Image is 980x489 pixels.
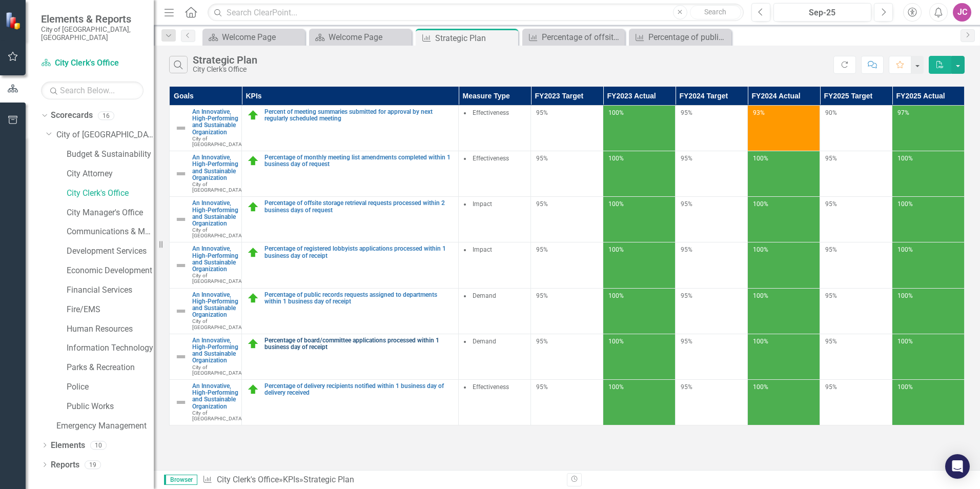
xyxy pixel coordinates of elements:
span: 100% [897,200,913,208]
span: 100% [608,155,624,162]
span: Elements & Reports [41,13,144,25]
a: City Manager's Office [67,207,154,219]
input: Search Below... [41,81,144,99]
span: Effectiveness [473,109,509,116]
a: Welcome Page [205,31,302,44]
span: 95% [825,200,837,208]
button: Search [690,5,741,19]
span: 95% [536,200,548,208]
span: 95% [681,155,692,162]
a: An Innovative, High-Performing and Sustainable Organization [192,109,243,136]
a: Police [67,381,154,393]
span: 100% [897,155,913,162]
img: On Target [247,155,259,167]
img: On Target [247,292,259,304]
span: 100% [608,383,624,391]
div: Open Intercom Messenger [945,454,970,479]
span: 97% [897,109,909,116]
span: 95% [681,383,692,391]
div: Sep-25 [777,7,868,19]
img: Not Defined [175,305,187,317]
span: 95% [681,292,692,299]
a: Scorecards [51,110,93,121]
img: On Target [247,109,259,121]
button: JC [953,3,971,22]
a: Percentage of board/committee applications processed within 1 business day of receipt [264,337,453,351]
a: Elements [51,440,85,452]
a: Reports [51,459,79,471]
span: 100% [608,200,624,208]
a: Budget & Sustainability [67,149,154,160]
span: 95% [825,246,837,253]
span: City of [GEOGRAPHIC_DATA] [192,136,243,147]
a: An Innovative, High-Performing and Sustainable Organization [192,337,243,364]
img: On Target [247,201,259,213]
span: Effectiveness [473,155,509,162]
span: Impact [473,200,492,208]
img: ClearPoint Strategy [5,12,23,30]
a: Communications & Marketing [67,226,154,238]
span: 100% [608,246,624,253]
div: 10 [90,441,107,450]
div: Strategic Plan [435,32,516,45]
span: 95% [825,292,837,299]
a: An Innovative, High-Performing and Sustainable Organization [192,292,243,319]
span: Demand [473,338,496,345]
img: Not Defined [175,351,187,363]
img: On Target [247,338,259,350]
span: City of [GEOGRAPHIC_DATA] [192,181,243,193]
a: Percentage of registered lobbyists applications processed within 1 business day of receipt [264,246,453,259]
div: Percentage of public records requests assigned to departments within 1 business day of receipt [648,31,729,44]
div: » » [202,474,559,486]
a: Percentage of public records requests assigned to departments within 1 business day of receipt [631,31,729,44]
span: City of [GEOGRAPHIC_DATA] [192,410,243,421]
span: Search [704,8,726,16]
div: 19 [85,460,101,469]
span: 100% [897,246,913,253]
img: Not Defined [175,213,187,226]
div: 16 [98,111,114,120]
div: Strategic Plan [193,54,257,66]
img: Not Defined [175,168,187,180]
a: City of [GEOGRAPHIC_DATA] [56,129,154,141]
span: 100% [608,338,624,345]
span: 100% [897,292,913,299]
span: Impact [473,246,492,253]
a: Percentage of public records requests assigned to departments within 1 business day of receipt [264,292,453,305]
a: An Innovative, High-Performing and Sustainable Organization [192,200,243,227]
a: Welcome Page [312,31,409,44]
button: Sep-25 [773,3,871,22]
img: Not Defined [175,259,187,272]
span: 95% [681,109,692,116]
span: City of [GEOGRAPHIC_DATA] [192,318,243,330]
span: 95% [536,246,548,253]
span: 95% [681,246,692,253]
div: Percentage of offsite storage retrieval requests processed within 2 business days of request [542,31,622,44]
span: Effectiveness [473,383,509,391]
span: 100% [753,383,768,391]
a: Information Technology [67,342,154,354]
div: Strategic Plan [303,475,354,484]
span: City of [GEOGRAPHIC_DATA] [192,364,243,376]
span: 95% [825,155,837,162]
a: City Attorney [67,168,154,180]
span: 95% [536,338,548,345]
span: 95% [825,383,837,391]
span: 100% [753,200,768,208]
span: 95% [536,383,548,391]
span: 95% [681,200,692,208]
a: An Innovative, High-Performing and Sustainable Organization [192,383,243,410]
div: Welcome Page [222,31,302,44]
a: City Clerk's Office [41,57,144,69]
a: Percentage of offsite storage retrieval requests processed within 2 business days of request [525,31,622,44]
a: An Innovative, High-Performing and Sustainable Organization [192,246,243,273]
span: 100% [753,246,768,253]
span: 100% [753,338,768,345]
span: City of [GEOGRAPHIC_DATA] [192,227,243,238]
a: Fire/EMS [67,304,154,316]
a: KPIs [283,475,299,484]
a: Percentage of monthly meeting list amendments completed within 1 business day of request [264,154,453,168]
a: Emergency Management [56,420,154,432]
input: Search ClearPoint... [208,4,744,22]
span: 100% [753,292,768,299]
